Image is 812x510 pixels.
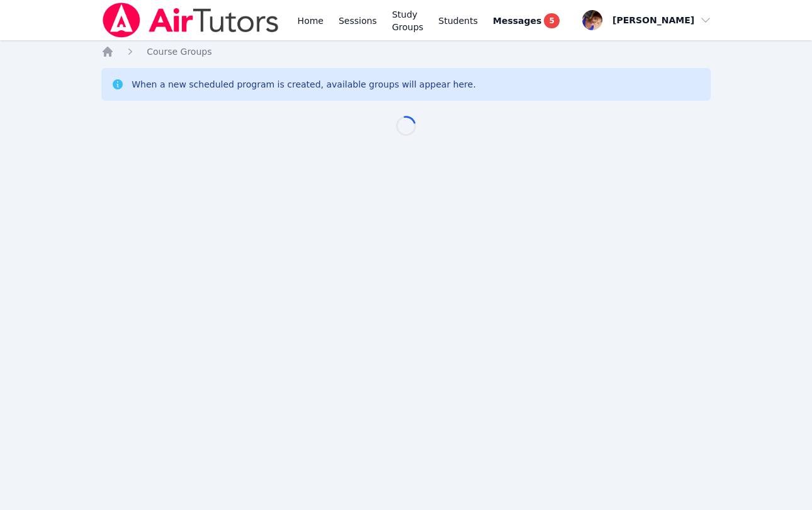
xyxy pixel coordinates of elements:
a: Course Groups [147,45,211,58]
nav: Breadcrumb [101,45,711,58]
div: When a new scheduled program is created, available groups will appear here. [132,78,476,91]
span: 5 [544,13,559,28]
img: Air Tutors [101,3,279,38]
span: Messages [493,14,541,27]
span: Course Groups [147,47,211,57]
